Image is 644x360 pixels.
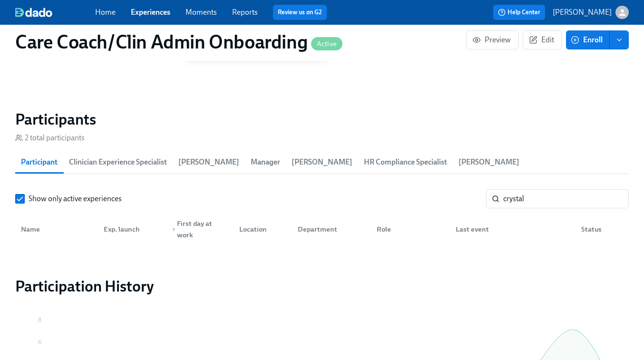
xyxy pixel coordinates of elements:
[21,156,58,169] span: Participant
[273,5,327,20] button: Review us on G2
[523,30,562,49] button: Edit
[15,30,342,53] h1: Care Coach/Clin Admin Onboarding
[292,156,352,169] span: [PERSON_NAME]
[164,220,232,239] div: ▼First day at work
[172,227,176,232] span: ▼
[235,224,290,235] div: Location
[493,5,545,20] button: Help Center
[15,110,629,129] h2: Participants
[15,8,52,17] img: dado
[29,194,122,204] span: Show only active experiences
[503,189,629,208] input: Search by name
[96,220,164,239] div: Exp. launch
[278,8,322,17] a: Review us on G2
[100,224,164,235] div: Exp. launch
[459,156,519,169] span: [PERSON_NAME]
[364,156,447,169] span: HR Compliance Specialist
[17,224,96,235] div: Name
[15,277,629,296] h2: Participation History
[566,30,610,49] button: Enroll
[498,8,540,17] span: Help Center
[17,220,96,239] div: Name
[38,339,41,346] tspan: 6
[232,8,258,17] a: Reports
[577,224,627,235] div: Status
[168,218,232,241] div: First day at work
[448,220,574,239] div: Last event
[553,6,629,19] button: [PERSON_NAME]
[610,30,629,49] button: enroll
[474,35,511,45] span: Preview
[573,35,603,45] span: Enroll
[232,220,290,239] div: Location
[574,220,627,239] div: Status
[38,317,41,323] tspan: 8
[452,224,574,235] div: Last event
[251,156,280,169] span: Manager
[185,8,217,17] a: Moments
[69,156,167,169] span: Clinician Experience Specialist
[373,224,448,235] div: Role
[15,8,95,17] a: dado
[369,220,448,239] div: Role
[95,8,116,17] a: Home
[290,220,369,239] div: Department
[466,30,519,49] button: Preview
[15,133,85,143] div: 2 total participants
[311,40,342,48] span: Active
[178,156,239,169] span: [PERSON_NAME]
[553,7,612,18] p: [PERSON_NAME]
[131,8,170,17] a: Experiences
[531,35,554,45] span: Edit
[294,224,369,235] div: Department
